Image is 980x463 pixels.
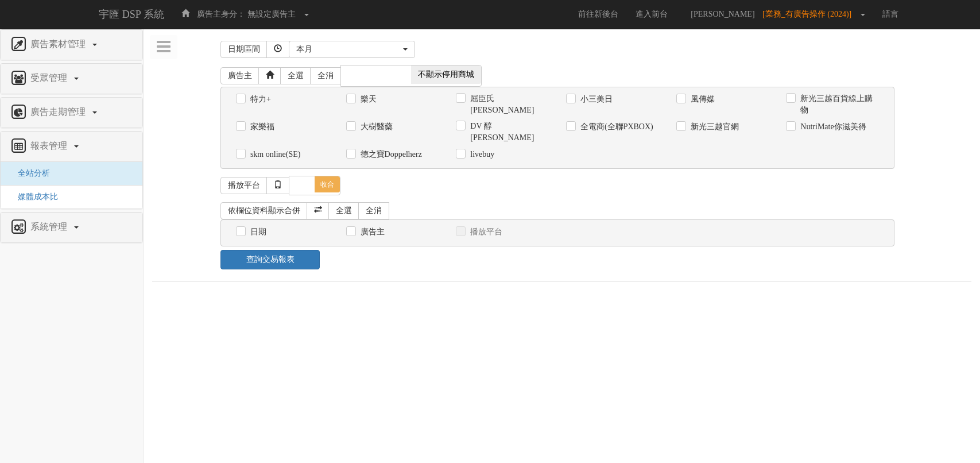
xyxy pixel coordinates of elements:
span: [業務_有廣告操作 (2024)] [762,10,857,18]
label: 廣告主 [358,226,385,238]
label: 小三美日 [578,94,613,105]
span: [PERSON_NAME] [685,10,760,18]
label: 新光三越百貨線上購物 [797,93,879,116]
span: 系統管理 [28,222,73,232]
label: skm online(SE) [247,149,301,160]
span: 受眾管理 [28,73,73,83]
label: NutriMate你滋美得 [797,121,866,133]
a: 全消 [358,202,389,219]
a: 系統管理 [9,218,134,237]
span: 不顯示停用商城 [411,65,481,84]
label: livebuy [467,149,494,160]
label: 全電商(全聯PXBOX) [578,121,653,133]
a: 全消 [310,67,341,84]
button: 本月 [289,41,415,58]
span: 廣告走期管理 [28,107,91,117]
a: 受眾管理 [9,70,134,88]
a: 全站分析 [9,169,50,178]
a: 媒體成本比 [9,192,58,201]
label: 特力+ [247,94,271,105]
a: 全選 [280,67,311,84]
label: 家樂福 [247,121,274,133]
a: 廣告素材管理 [9,36,134,54]
span: 收合 [315,176,340,192]
span: 報表管理 [28,141,73,151]
label: 樂天 [358,94,377,105]
label: 播放平台 [467,226,502,238]
span: 無設定廣告主 [247,10,296,18]
a: 廣告走期管理 [9,103,134,122]
label: DV 醇[PERSON_NAME] [467,121,549,144]
label: 德之寶Doppelherz [358,149,422,160]
div: 本月 [296,44,401,55]
label: 風傳媒 [688,94,715,105]
a: 查詢交易報表 [220,250,320,269]
span: 廣告主身分： [197,10,245,18]
label: 新光三越官網 [688,121,739,133]
a: 報表管理 [9,137,134,156]
span: 廣告素材管理 [28,39,91,49]
label: 日期 [247,226,266,238]
label: 屈臣氏[PERSON_NAME] [467,93,549,116]
label: 大樹醫藥 [358,121,393,133]
a: 全選 [328,202,359,219]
